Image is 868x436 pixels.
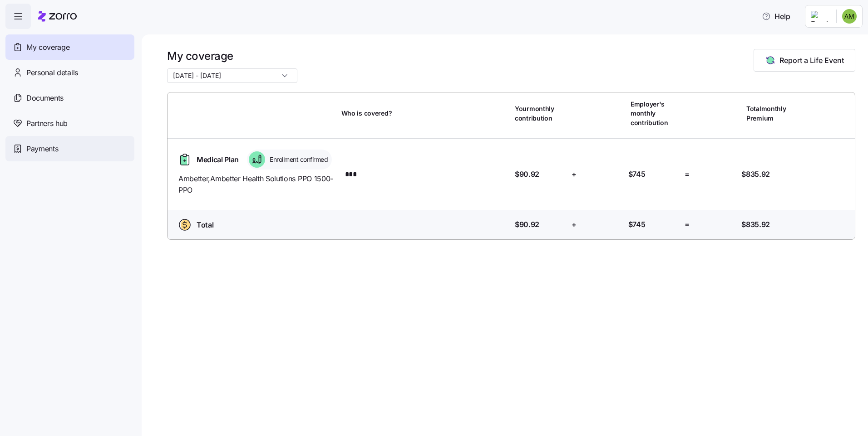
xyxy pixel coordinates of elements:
a: Partners hub [5,111,134,136]
span: Documents [26,92,64,104]
span: Ambetter , Ambetter Health Solutions PPO 1500-PPO [178,173,334,196]
span: Personal details [26,67,78,78]
span: $90.92 [515,169,539,180]
span: Your monthly contribution [515,104,566,123]
span: Total monthly Premium [746,104,797,123]
span: $835.92 [741,219,770,230]
span: My coverage [26,42,69,53]
img: fa93dd60eb0557154ad2ab980761172e [842,9,857,24]
span: Employer's monthly contribution [631,100,681,127]
a: Payments [5,136,134,161]
span: + [572,219,577,230]
span: Medical Plan [197,154,239,165]
span: Payments [26,143,58,155]
span: $835.92 [741,169,770,180]
span: Report a Life Event [779,55,844,66]
span: = [685,219,690,230]
button: Help [755,7,798,25]
a: Personal details [5,60,134,85]
span: $745 [628,169,646,180]
span: $90.92 [515,219,539,230]
span: Partners hub [26,118,68,129]
span: Enrollment confirmed [267,155,328,164]
a: Documents [5,85,134,111]
h1: My coverage [167,49,297,63]
span: Help [762,11,790,22]
span: $745 [628,219,646,230]
span: + [572,169,577,180]
span: Total [197,219,213,231]
span: = [685,169,690,180]
img: Employer logo [811,11,829,22]
a: My coverage [5,34,134,60]
button: Report a Life Event [754,49,855,72]
span: Who is covered? [341,109,392,118]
